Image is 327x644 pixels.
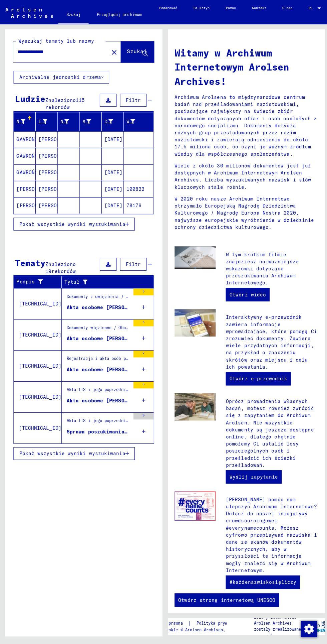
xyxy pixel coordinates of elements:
[66,301,255,307] font: Akta osobowe [PERSON_NAME], [PERSON_NAME], urodzonego [DATE] r.
[60,117,117,123] font: Nazwisko panieńskie
[224,466,279,479] a: Wyślij zapytanie
[192,6,208,10] font: Biuletyn
[38,168,77,174] font: [PERSON_NAME]
[173,161,308,188] font: Wiele z około 30 milionów dokumentów jest już dostępnych w Archiwum Internetowym Arolsen Archives...
[58,7,88,24] a: Szukaj
[173,389,214,417] img: inquiries.jpg
[79,111,101,130] mat-header-cell: Miejsce urodzenia
[14,111,35,130] mat-header-cell: Nazwisko
[224,368,288,382] a: Otwórz e-przewodnik
[109,48,117,56] mat-icon: close
[306,6,310,10] font: PL
[224,570,297,583] a: #każdenazwiskosięliczy
[96,12,140,17] font: Przeglądaj archiwum
[15,93,45,103] font: Ludzie
[141,317,143,321] font: 5
[45,96,84,109] font: 115 rekordów
[88,7,148,23] a: Przeglądaj archiwum
[16,115,35,126] div: Nazwisko
[16,151,43,157] font: GAWROŃSKA
[124,259,139,265] font: Filtr
[186,614,189,620] font: |
[141,378,143,383] font: 5
[103,184,121,190] font: [DATE]
[227,289,263,295] font: Otwórz wideo
[13,70,108,83] button: Archiwalne jednostki drzewa
[15,255,45,265] font: Tematy
[16,168,43,174] font: GAWROŃSKA
[64,276,79,282] font: Tytuł
[106,45,120,58] button: Jasne
[173,93,314,155] font: Archiwum Arolsena to międzynarodowe centrum badań nad prześladowaniami nazistowskimi, posiadające...
[227,372,284,378] font: Otwórz e-przewodnik
[57,111,79,130] mat-header-cell: Nazwisko panieńskie
[252,621,298,632] font: zostały zrealizowane we współpracy z
[224,285,267,298] a: Otwórz wideo
[124,96,139,102] font: Filtr
[250,6,264,10] font: Kontakt
[224,6,234,10] font: Pomoc
[38,151,77,157] font: [PERSON_NAME]
[45,259,75,272] font: Znaleziono 19
[19,359,61,365] font: [TECHNICAL_ID]
[82,115,100,126] div: Miejsce urodzenia
[195,615,241,620] font: Polityka prywatności
[16,274,61,285] div: Podpis
[173,46,286,86] font: Witamy w Archiwum Internetowym Arolsen Archives!
[103,135,121,141] font: [DATE]
[125,117,155,123] font: Więzień nr
[19,390,61,396] font: [TECHNICAL_ID]
[224,394,311,464] font: Oprócz prowadzenia własnych badań, możesz również zwrócić się z zapytaniem do Archiwum Arolsen. N...
[19,219,124,225] font: Pokaż wszystkie wyniki wyszukiwania
[64,274,144,285] div: Tytuł
[189,614,249,621] a: Polityka prywatności
[125,201,140,207] font: 78176
[16,276,34,282] font: Podpis
[173,194,311,228] font: W 2020 roku nasze Archiwum Internetowe otrzymało Europejską Nagrodę Dziedzictwa Kulturowego / Nag...
[19,446,124,452] font: Pokaż wszystkie wyniki wyszukiwania
[119,255,145,268] button: Filtr
[103,115,122,126] div: Data urodzenia
[60,115,78,126] div: Nazwisko panieńskie
[38,135,77,141] font: [PERSON_NAME]
[103,168,121,174] font: [DATE]
[141,286,143,290] font: 5
[157,6,176,10] font: Podarować
[120,41,152,62] button: Szukaj
[13,443,133,456] button: Pokaż wszystkie wyniki wyszukiwania
[19,74,100,80] font: Archiwalne jednostki drzewa
[227,469,275,475] font: Wyślij zapytanie
[125,115,144,126] div: Więzień nr
[177,591,273,597] font: Otwórz stronę internetową UNESCO
[224,311,314,366] font: Interaktywny e-przewodnik zawiera informacje wprowadzające, które pomogą Ci zrozumieć dokumenty. ...
[35,111,57,130] mat-header-cell: Imię
[173,306,214,334] img: eguide.jpg
[173,487,214,516] img: enc.jpg
[18,38,93,44] font: Wyszukaj tematy lub nazwy
[16,135,43,141] font: GAVRONSKI
[38,117,50,123] font: Imię
[5,8,52,18] img: Arolsen_neg.svg
[38,201,77,207] font: [PERSON_NAME]
[280,6,290,10] font: O nas
[224,249,296,283] font: W tym krótkim filmie znajdziesz najważniejsze wskazówki dotyczące przeszukiwania Archiwum Interne...
[141,621,235,626] font: Prawa autorskie © Arolsen Archives, 2021
[19,421,61,427] font: [TECHNICAL_ID]
[19,329,61,335] font: [TECHNICAL_ID]
[66,394,261,400] font: Akta osobowe [PERSON_NAME], [PERSON_NAME], urodzonego w roku 1922
[16,184,55,190] font: [PERSON_NAME]
[51,266,75,272] font: rekordów
[125,47,145,54] font: Szukaj
[82,117,133,123] font: Miejsce urodzenia
[141,348,143,352] font: 2
[103,201,121,207] font: [DATE]
[19,298,61,304] font: [TECHNICAL_ID]
[224,492,314,568] font: [PERSON_NAME] pomóc nam ulepszyć Archiwum Internetowe? Dołącz do naszej inicjatywy crowdsourcingo...
[103,117,145,123] font: Data urodzenia
[125,184,143,190] font: 100822
[66,332,282,338] font: Akta osobowe [PERSON_NAME], [PERSON_NAME], urodzonego 2 września 1913 r.
[141,409,143,413] font: 9
[119,93,145,106] button: Filtr
[38,115,57,126] div: Imię
[122,111,152,130] mat-header-cell: Więzień nr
